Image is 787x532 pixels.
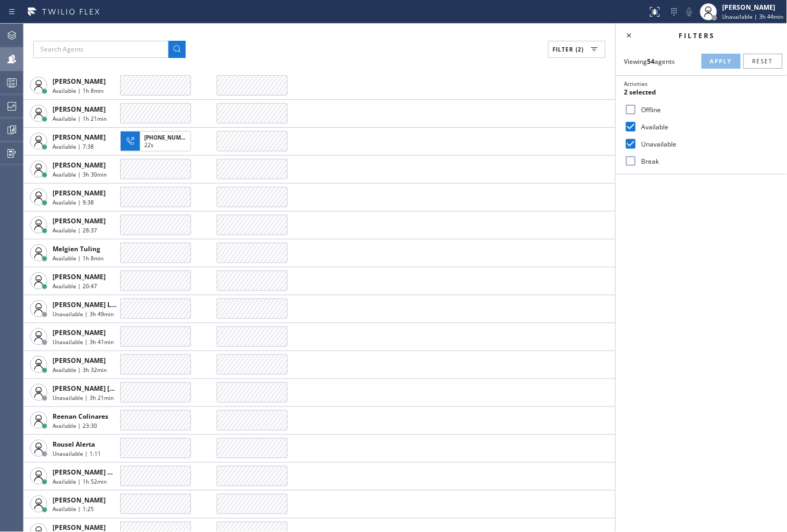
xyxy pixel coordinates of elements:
span: [PERSON_NAME] [PERSON_NAME] [53,384,160,393]
span: Available | 3h 30min [53,171,107,178]
div: Activities [624,80,778,88]
span: [PERSON_NAME] [53,77,106,86]
span: [PERSON_NAME] [53,495,106,505]
span: Unavailable | 3h 21min [53,394,114,402]
span: Available | 20:47 [53,282,97,290]
span: [PHONE_NUMBER] [144,134,193,141]
span: Melgien Tuling [53,244,100,253]
span: Reenan Colinares [53,412,108,421]
span: Filter (2) [553,46,584,53]
input: Search Agents [33,41,168,58]
span: Unavailable | 3h 49min [53,310,114,318]
button: Filter (2) [548,41,606,58]
span: Reset [753,57,774,65]
span: Available | 1h 21min [53,115,107,122]
span: 22s [144,141,153,149]
span: Unavailable | 3h 44min [723,13,784,20]
span: [PERSON_NAME] [53,188,106,198]
label: Break [637,157,778,166]
span: Available | 3h 32min [53,366,107,374]
span: [PERSON_NAME] [53,216,106,225]
span: Filters [679,31,716,40]
button: Apply [702,54,741,69]
span: Available | 9:38 [53,199,94,206]
span: Available | 1:25 [53,506,94,513]
strong: 54 [648,57,655,66]
span: [PERSON_NAME] Ledelbeth [PERSON_NAME] [53,300,195,309]
div: [PERSON_NAME] [723,3,784,12]
span: [PERSON_NAME] [53,356,106,365]
span: Available | 1h 52min [53,478,107,485]
label: Offline [637,105,778,114]
span: Available | 1h 8min [53,87,104,94]
span: Available | 28:37 [53,227,97,234]
span: Available | 7:38 [53,143,94,150]
label: Available [637,122,778,132]
span: [PERSON_NAME] [53,105,106,114]
span: Apply [710,57,732,65]
span: Rousel Alerta [53,440,95,449]
span: [PERSON_NAME] [53,133,106,142]
label: Unavailable [637,140,778,149]
span: [PERSON_NAME] Guingos [53,468,134,477]
span: [PERSON_NAME] [53,161,106,170]
span: Available | 1h 8min [53,254,104,262]
button: [PHONE_NUMBER]22s [120,128,194,155]
span: 2 selected [624,88,657,97]
span: Unavailable | 3h 41min [53,338,114,346]
button: Mute [682,4,697,19]
span: Viewing agents [624,57,675,66]
span: [PERSON_NAME] [53,328,106,337]
span: Available | 23:30 [53,422,97,429]
button: Reset [744,54,783,69]
span: Unavailable | 1:11 [53,450,101,457]
span: [PERSON_NAME] [53,272,106,281]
